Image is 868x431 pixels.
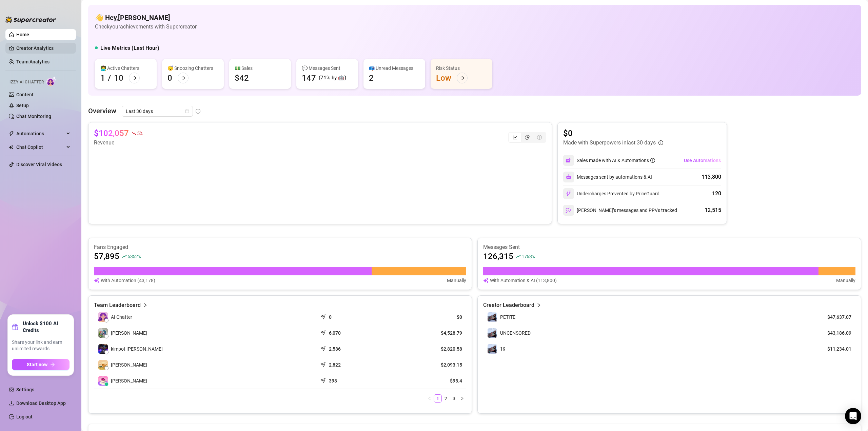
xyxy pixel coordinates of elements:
[320,360,327,367] span: send
[521,253,535,259] span: 1763 %
[16,92,34,97] a: Content
[396,346,462,352] article: $2,820.58
[684,158,721,163] span: Use Automations
[127,253,141,259] span: 5352 %
[320,313,327,319] span: send
[98,376,108,386] img: Kamille Catapan…
[821,314,851,320] article: $47,637.07
[508,132,546,143] div: segmented control
[16,128,64,139] span: Automations
[16,59,50,64] a: Team Analytics
[320,376,327,383] span: send
[9,79,44,85] span: Izzy AI Chatter
[27,362,47,367] span: Start now
[434,394,442,403] li: 1
[94,301,141,309] article: Team Leaderboard
[100,64,151,72] div: 👩‍💻 Active Chatters
[143,301,147,309] span: right
[9,145,13,150] img: Chat Copilot
[111,345,163,353] span: kimpot [PERSON_NAME]
[320,345,327,351] span: send
[500,314,515,320] span: PETITE
[712,190,721,198] div: 120
[16,103,29,108] a: Setup
[442,395,450,402] a: 2
[23,320,70,334] strong: Unlock $100 AI Credits
[483,243,855,251] article: Messages Sent
[181,76,185,80] span: arrow-right
[319,74,346,82] div: (71% by 🤖)
[167,73,172,83] div: 0
[483,301,534,309] article: Creator Leaderboard
[458,394,466,403] button: right
[516,254,521,259] span: rise
[500,330,531,336] span: UNCENSORED
[88,106,116,116] article: Overview
[12,359,70,370] button: Start nowarrow-right
[329,330,341,336] article: 6,070
[235,73,249,83] div: $42
[426,394,434,403] button: left
[132,131,136,136] span: fall
[94,128,129,139] article: $102,057
[563,128,663,139] article: $0
[450,394,458,403] li: 3
[566,207,572,213] img: svg%3e
[94,251,119,262] article: 57,895
[563,188,659,199] div: Undercharges Prevented by PriceGuard
[98,312,108,322] img: izzy-ai-chatter-avatar-DDCN_rTZ.svg
[12,339,70,352] span: Share your link and earn unlimited rewards
[566,174,571,180] img: svg%3e
[101,277,155,284] article: With Automation (43,178)
[114,73,123,83] div: 10
[369,64,420,72] div: 📪 Unread Messages
[396,330,462,336] article: $4,528.79
[111,313,132,321] span: AI Chatter
[329,314,332,320] article: 0
[460,396,464,400] span: right
[428,396,432,400] span: left
[845,408,861,424] div: Open Intercom Messenger
[302,73,316,83] div: 147
[436,64,487,72] div: Risk Status
[98,360,108,370] img: Chris John Mara…
[95,13,197,22] h4: 👋 Hey, [PERSON_NAME]
[9,400,14,406] span: download
[577,157,655,164] div: Sales made with AI & Automations
[650,158,655,163] span: info-circle
[16,414,33,419] a: Log out
[167,64,218,72] div: 😴 Snoozing Chatters
[566,191,572,197] img: svg%3e
[442,394,450,403] li: 2
[320,329,327,335] span: send
[500,346,506,352] span: 19
[235,64,285,72] div: 💵 Sales
[16,162,62,167] a: Discover Viral Videos
[396,361,462,368] article: $2,093.15
[196,109,200,114] span: info-circle
[111,377,147,385] span: [PERSON_NAME]
[46,76,57,86] img: AI Chatter
[12,324,19,330] span: gift
[126,106,189,116] span: Last 30 days
[111,329,147,337] span: [PERSON_NAME]
[705,206,721,214] div: 12,515
[16,43,71,54] a: Creator Analytics
[94,243,466,251] article: Fans Engaged
[513,135,517,140] span: line-chart
[98,344,108,354] img: kimpot TV
[821,330,851,336] article: $43,186.09
[684,155,721,166] button: Use Automations
[563,205,677,216] div: [PERSON_NAME]’s messages and PPVs tracked
[132,76,137,80] span: arrow-right
[329,361,341,368] article: 2,822
[537,135,542,140] span: dollar-circle
[94,277,99,284] img: svg%3e
[488,312,497,322] img: PETITE
[329,346,341,352] article: 2,586
[460,76,465,80] span: arrow-right
[50,362,55,367] span: arrow-right
[536,301,541,309] span: right
[396,314,462,320] article: $0
[450,395,458,402] a: 3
